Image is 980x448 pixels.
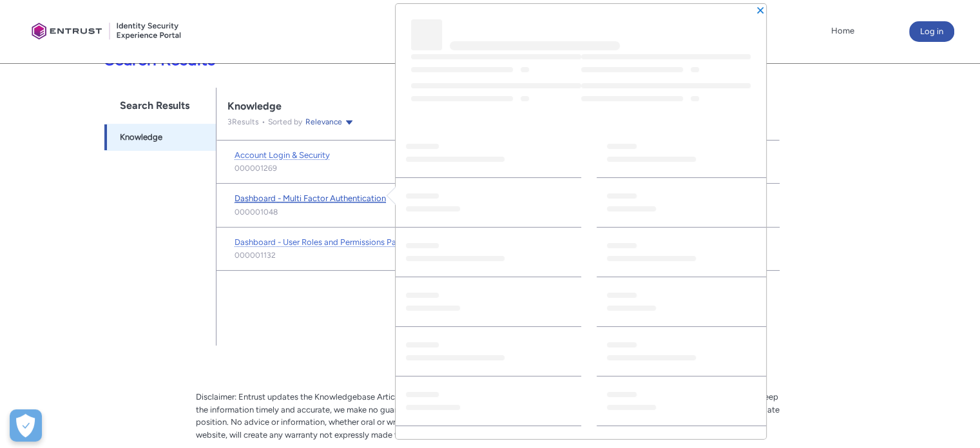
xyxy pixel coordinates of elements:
[828,21,858,41] a: Home
[909,21,954,42] button: Log in
[10,409,42,442] div: Cookie Preferences
[235,150,330,160] span: Account Login & Security
[259,115,354,128] div: Sorted by
[104,88,216,124] h1: Search Results
[756,5,765,14] button: Close
[235,249,276,261] lightning-formatted-text: 000001132
[227,116,259,128] p: 3 Results
[104,124,216,151] a: Knowledge
[235,237,408,247] span: Dashboard - User Roles and Permissions Part 2
[235,206,278,218] lightning-formatted-text: 000001048
[305,115,354,128] button: Relevance
[235,162,277,174] lightning-formatted-text: 000001269
[227,100,768,113] div: Knowledge
[196,391,784,441] p: Disclaimer: Entrust updates the Knowledgebase Articles on the Identity Security Customer Experien...
[259,117,268,126] span: •
[235,193,386,203] span: Dashboard - Multi Factor Authentication
[120,131,162,144] span: Knowledge
[10,409,42,442] button: Open Preferences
